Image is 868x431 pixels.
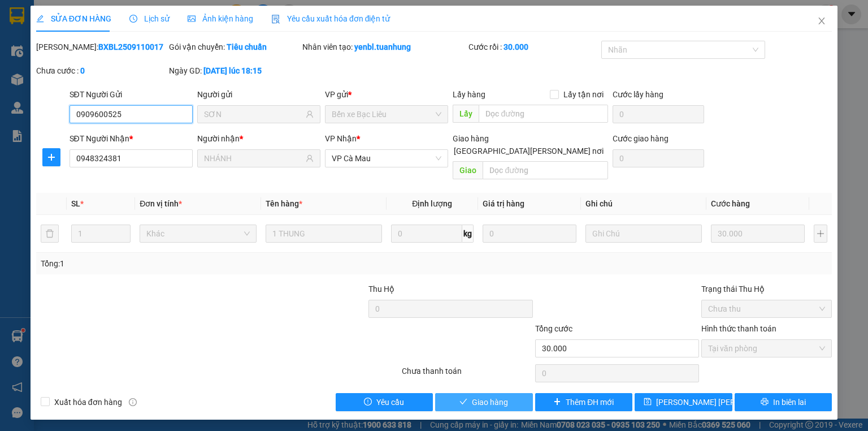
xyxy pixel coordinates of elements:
span: Ảnh kiện hàng [188,14,253,23]
input: Tên người nhận [204,152,303,165]
span: SL [71,199,80,208]
span: user [306,110,314,118]
div: SĐT Người Gửi [70,88,193,101]
input: 0 [483,225,576,243]
input: Tên người gửi [204,108,303,120]
span: Khác [146,225,249,242]
button: exclamation-circleYêu cầu [336,393,433,411]
div: Ngày GD: [169,64,300,77]
button: plus [814,225,827,243]
span: Giao hàng [453,134,489,143]
button: delete [41,225,59,243]
label: Cước giao hàng [613,134,669,143]
span: kg [462,225,474,243]
span: VP Cà Mau [332,150,441,167]
th: Ghi chú [581,193,706,215]
div: Nhân viên tạo: [302,41,466,53]
span: Yêu cầu xuất hóa đơn điện tử [271,14,390,23]
span: printer [761,398,769,407]
span: Giá trị hàng [483,199,524,208]
span: user [306,154,314,162]
input: 0 [711,225,805,243]
span: Định lượng [412,199,452,208]
span: VP Nhận [325,134,357,143]
button: save[PERSON_NAME] [PERSON_NAME] [635,393,732,411]
b: BXBL2509110017 [98,42,163,51]
span: Lấy [453,105,479,123]
div: Chưa cước : [36,64,167,77]
span: SỬA ĐƠN HÀNG [36,14,111,23]
b: yenbl.tuanhung [354,42,411,51]
span: Tên hàng [266,199,302,208]
b: [DATE] lúc 18:15 [203,66,262,75]
span: check [459,398,467,407]
span: Lấy hàng [453,90,485,99]
span: Thu Hộ [368,285,394,294]
div: Chưa thanh toán [401,365,533,385]
input: VD: Bàn, Ghế [266,225,382,243]
button: printerIn biên lai [735,393,832,411]
span: plus [553,398,561,407]
button: plusThêm ĐH mới [535,393,633,411]
div: Người nhận [197,132,320,145]
span: Xuất hóa đơn hàng [50,396,127,408]
input: Cước lấy hàng [613,105,704,123]
div: VP gửi [325,88,448,101]
span: Giao [453,161,483,179]
span: info-circle [129,398,137,406]
button: checkGiao hàng [435,393,533,411]
span: clock-circle [129,15,137,23]
span: Cước hàng [711,199,750,208]
span: Giao hàng [472,396,508,408]
input: Cước giao hàng [613,149,704,167]
input: Ghi Chú [585,225,702,243]
span: Bến xe Bạc Liêu [332,106,441,123]
button: plus [42,148,60,166]
div: SĐT Người Nhận [70,132,193,145]
span: Lịch sử [129,14,170,23]
span: Tại văn phòng [708,340,825,357]
span: save [644,398,652,407]
b: 0 [80,66,85,75]
div: Người gửi [197,88,320,101]
span: exclamation-circle [364,398,372,407]
span: In biên lai [773,396,806,408]
button: Close [806,6,837,37]
span: Lấy tận nơi [559,88,608,101]
span: [PERSON_NAME] [PERSON_NAME] [656,396,779,408]
span: Đơn vị tính [140,199,182,208]
div: Tổng: 1 [41,257,336,270]
div: Gói vận chuyển: [169,41,300,53]
span: Thêm ĐH mới [566,396,614,408]
input: Dọc đường [479,105,608,123]
span: Yêu cầu [376,396,404,408]
b: Tiêu chuẩn [227,42,267,51]
span: [GEOGRAPHIC_DATA][PERSON_NAME] nơi [449,145,608,157]
label: Hình thức thanh toán [701,324,776,333]
span: close [817,16,826,25]
div: [PERSON_NAME]: [36,41,167,53]
div: Trạng thái Thu Hộ [701,283,832,295]
div: Cước rồi : [468,41,599,53]
b: 30.000 [504,42,528,51]
input: Dọc đường [483,161,608,179]
span: edit [36,15,44,23]
img: icon [271,15,280,24]
span: Chưa thu [708,300,825,317]
label: Cước lấy hàng [613,90,663,99]
span: picture [188,15,196,23]
span: plus [43,153,60,162]
span: Tổng cước [535,324,572,333]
